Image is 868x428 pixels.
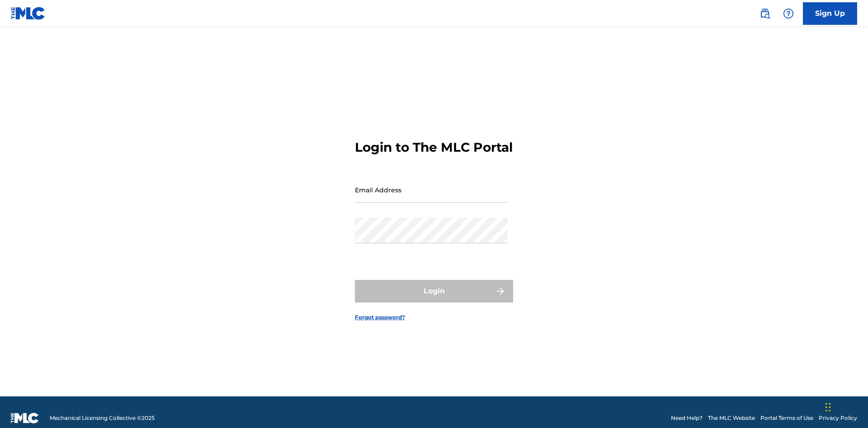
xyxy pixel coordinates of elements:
a: Public Search [756,5,774,23]
span: Mechanical Licensing Collective © 2025 [50,414,155,422]
a: Privacy Policy [819,414,857,422]
img: help [783,8,794,19]
div: Help [779,5,797,23]
a: Forgot password? [355,313,405,321]
a: Need Help? [671,414,703,422]
iframe: Chat Widget [823,385,868,428]
a: Sign Up [803,2,857,25]
div: Drag [826,394,831,421]
img: search [759,8,770,19]
h3: Login to The MLC Portal [355,140,513,155]
a: The MLC Website [708,414,755,422]
a: Portal Terms of Use [760,414,813,422]
img: MLC Logo [11,7,46,20]
img: logo [11,413,39,423]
